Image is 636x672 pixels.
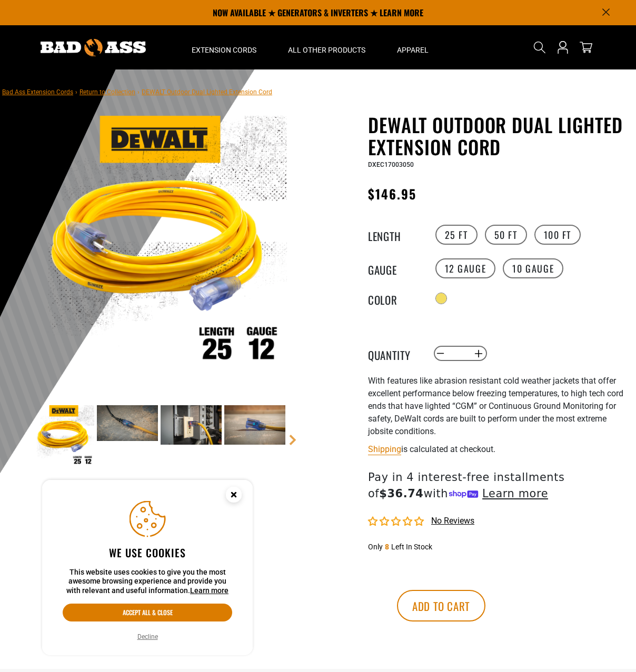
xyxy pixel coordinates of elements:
div: is calculated at checkout. [368,442,626,456]
span: Only [368,543,383,551]
button: Accept all & close [63,604,232,621]
span: 8 [385,543,389,551]
label: 100 FT [534,225,581,245]
span: All Other Products [288,45,365,55]
button: Add to cart [397,590,485,621]
a: Bad Ass Extension Cords [2,88,73,96]
a: Learn more [190,586,228,595]
label: 25 FT [435,225,478,245]
button: Decline [134,631,161,642]
summary: Extension Cords [176,25,272,69]
span: DXEC17003050 [368,161,414,168]
span: 0.00 stars [368,517,426,527]
label: 10 Gauge [503,258,563,278]
nav: breadcrumbs [2,85,272,98]
summary: Apparel [381,25,444,69]
span: › [75,88,77,96]
span: Left In Stock [391,543,432,551]
a: Shipping [368,444,401,454]
span: Extension Cords [192,45,256,55]
a: Next [287,435,298,445]
h1: DEWALT Outdoor Dual Lighted Extension Cord [368,114,626,158]
aside: Cookie Consent [42,480,253,656]
legend: Gauge [368,262,421,275]
label: 12 Gauge [435,258,496,278]
h2: We use cookies [63,546,232,559]
p: This website uses cookies to give you the most awesome browsing experience and provide you with r... [63,568,232,596]
span: No reviews [431,516,474,526]
span: DEWALT Outdoor Dual Lighted Extension Cord [142,88,272,96]
a: Return to Collection [79,88,135,96]
legend: Color [368,292,421,305]
span: Apparel [397,45,429,55]
label: 50 FT [485,225,527,245]
span: With features like abrasion resistant cold weather jackets that offer excellent performance below... [368,376,623,436]
summary: Search [531,39,548,56]
legend: Length [368,228,421,242]
summary: All Other Products [272,25,381,69]
label: Quantity [368,347,421,360]
span: $146.95 [368,184,417,203]
span: › [137,88,140,96]
img: Bad Ass Extension Cords [41,39,146,56]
